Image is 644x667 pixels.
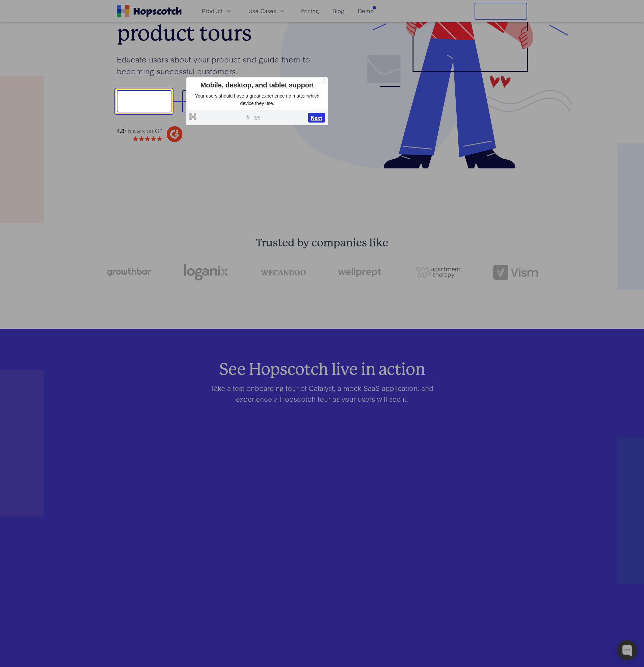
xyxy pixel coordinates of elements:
strong: 4.8 [117,127,124,134]
span: Product [202,7,223,15]
button: Product [198,5,236,17]
h2: See Hopscotch live in action [138,363,506,375]
p: Take a test onboarding tour of Catalyst, a mock SaaS application, and experience a Hopscotch tour... [192,382,452,404]
button: Next [308,113,325,123]
img: loganix-logo [183,261,228,284]
h2: Trusted by companies like [74,236,570,250]
button: Free Trial [475,3,527,20]
img: wecandoo-logo [261,269,306,275]
div: / 5 stars on G2 [117,127,162,135]
span: Use Cases [248,7,276,15]
img: wellprept logo [338,266,383,278]
span: 3 / 5 [254,114,260,121]
a: Home [117,5,182,18]
div: Mobile, desktop, and tablet support [189,80,325,90]
img: vism logo [493,265,538,280]
a: Demo [355,5,376,17]
img: growthbar-logo [106,268,151,276]
a: Blog [330,5,347,17]
p: Educate users about your product and guide them to becoming successful customers. [117,53,322,77]
p: Your users should have a great experience no matter which device they use. [189,92,325,107]
button: Use Cases [244,5,290,17]
img: png-apartment-therapy-house-studio-apartment-home [415,267,460,278]
button: Show me! [117,90,171,112]
a: Pricing [298,5,322,17]
button: Book a demo [182,90,248,112]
